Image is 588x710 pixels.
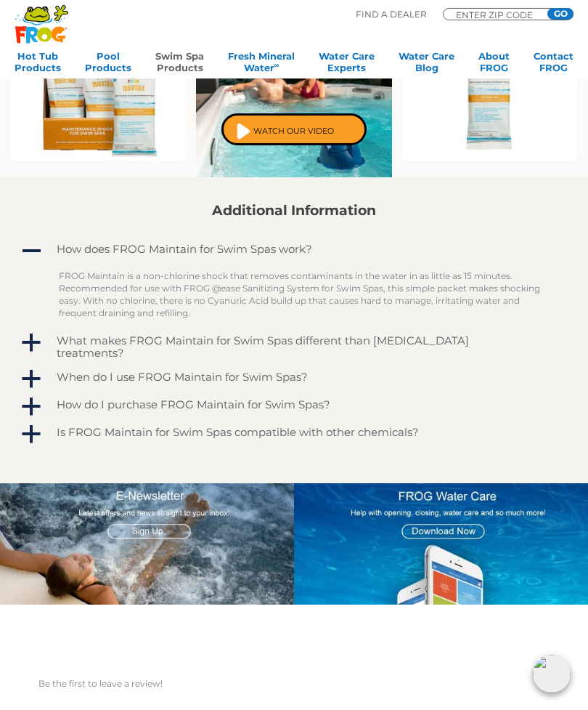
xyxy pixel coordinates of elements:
span: a [20,332,42,354]
p: FROG Maintain is a non-chlorine shock that removes contaminants in the water in as little as 15 m... [59,270,551,319]
img: App Graphic [294,483,588,605]
a: Swim SpaProducts [155,50,204,79]
a: Hot TubProducts [15,50,61,79]
a: Fresh MineralWater∞ [228,50,295,79]
h4: How do I purchase FROG Maintain for Swim Spas? [57,398,330,411]
a: a What makes FROG Maintain for Swim Spas different than [MEDICAL_DATA] treatments? [19,331,569,363]
span: A [20,241,42,262]
input: Zip Code Form [454,11,542,18]
a: a Is FROG Maintain for Swim Spas compatible with other chemicals? [19,422,569,445]
a: PoolProducts [85,50,131,79]
h4: What makes FROG Maintain for Swim Spas different than [MEDICAL_DATA] treatments? [57,334,489,359]
img: ss-maintain-center-image [196,35,392,177]
h4: Is FROG Maintain for Swim Spas compatible with other chemicals? [57,426,419,438]
img: openIcon [533,655,571,693]
h4: How does FROG Maintain for Swim Spas work? [57,243,312,255]
a: ContactFROG [534,50,573,79]
img: FROG Maintain Swim Spa Shock [11,35,185,162]
span: a [20,424,42,445]
a: Water CareBlog [399,50,454,79]
p: Find A Dealer [356,8,427,21]
a: a When do I use FROG Maintain for Swim Spas? [19,367,569,390]
a: Water CareExperts [319,50,375,79]
a: a How do I purchase FROG Maintain for Swim Spas? [19,395,569,418]
h2: Additional Information [19,203,569,219]
a: A How does FROG Maintain for Swim Spas work? [19,239,569,262]
a: Watch Our Video [221,113,367,145]
p: Be the first to leave a review! [38,677,550,690]
input: GO [547,8,573,20]
img: ss-maintain-right-image [403,35,577,162]
sup: ∞ [274,61,279,69]
span: a [20,396,42,418]
h4: When do I use FROG Maintain for Swim Spas? [57,371,308,383]
a: AboutFROG [478,50,510,79]
span: a [20,368,42,390]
